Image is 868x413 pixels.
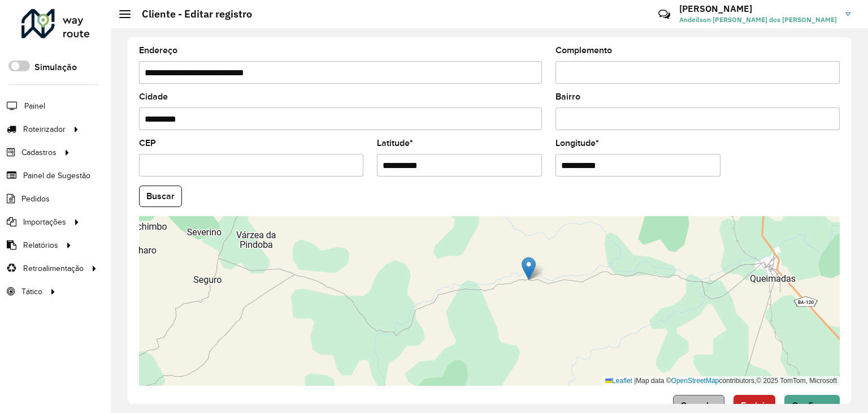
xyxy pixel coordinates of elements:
span: Roteirizador [23,123,66,135]
label: Endereço [139,44,177,57]
span: Excluir [741,401,768,410]
h2: Cliente - Editar registro [131,8,252,20]
span: Painel [24,100,45,112]
img: Marker [522,257,536,280]
span: Cadastros [21,147,57,158]
a: OpenStreetMap [671,377,719,385]
label: Bairro [555,90,580,104]
span: Cancelar [680,401,717,410]
label: Simulação [34,61,77,74]
span: Retroalimentação [23,263,84,274]
span: Relatórios [23,239,58,251]
span: Confirmar [792,401,832,410]
label: Longitude [555,136,599,150]
label: Latitude [377,136,413,150]
div: Map data © contributors,© 2025 TomTom, Microsoft [602,376,840,386]
label: CEP [139,136,156,150]
span: Importações [23,216,66,228]
a: Leaflet [605,377,632,385]
h3: [PERSON_NAME] [679,3,837,14]
span: Tático [21,286,42,298]
label: Complemento [555,44,612,57]
span: Andeilson [PERSON_NAME] dos [PERSON_NAME] [679,15,837,25]
button: Buscar [139,186,182,207]
span: Painel de Sugestão [23,170,90,182]
span: | [634,377,636,385]
a: Contato Rápido [652,2,676,27]
label: Cidade [139,90,168,104]
span: Pedidos [21,193,50,205]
